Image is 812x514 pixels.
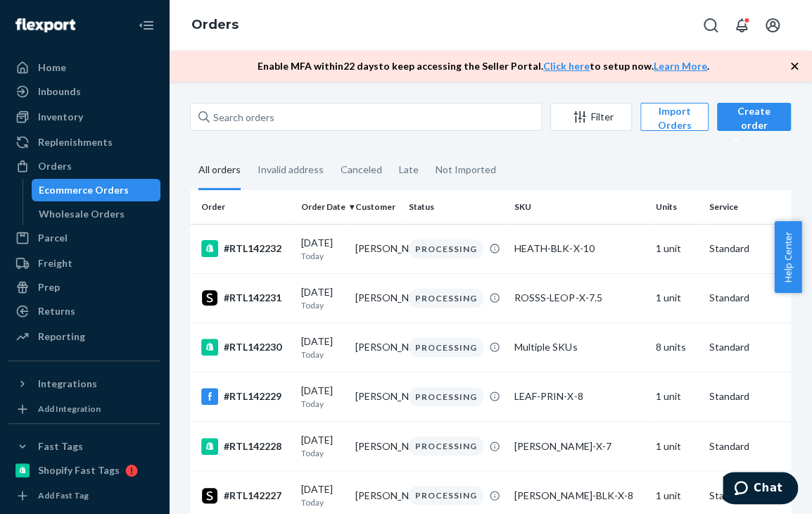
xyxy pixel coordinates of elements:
div: [PERSON_NAME]-X-7 [514,439,644,453]
div: ROSSS-LEOP-X-7.5 [514,291,644,305]
div: Add Integration [38,403,101,415]
a: Freight [8,252,160,275]
div: Freight [38,256,72,270]
ol: breadcrumbs [180,5,250,46]
div: All orders [198,151,241,190]
div: #RTL142232 [201,240,290,257]
th: Units [649,190,704,224]
div: HEATH-BLK-X-10 [514,242,644,256]
a: Home [8,56,160,79]
button: Create order [717,103,791,131]
a: Add Integration [8,401,160,418]
td: [PERSON_NAME] [350,372,404,421]
td: [PERSON_NAME] [350,422,404,471]
td: 1 unit [649,372,704,421]
a: Add Fast Tag [8,487,160,504]
p: Today [301,398,344,410]
button: Open Search Box [697,11,725,39]
div: #RTL142231 [201,289,290,306]
a: Reporting [8,325,160,348]
td: 1 unit [649,273,704,322]
div: [DATE] [301,482,344,508]
a: Learn More [654,60,707,72]
p: Today [301,250,344,262]
div: Add Fast Tag [38,489,89,501]
div: PROCESSING [409,437,483,456]
div: Fast Tags [38,439,83,453]
div: PROCESSING [409,387,483,406]
div: Integrations [38,377,97,391]
div: Prep [38,280,60,294]
a: Click here [543,60,590,72]
div: #RTL142228 [201,438,290,455]
div: Reporting [38,330,85,344]
p: Standard [709,242,804,256]
div: [DATE] [301,384,344,410]
p: Standard [709,291,804,305]
div: Customer [355,201,398,213]
td: Multiple SKUs [509,322,649,372]
p: Today [301,349,344,361]
div: Home [38,61,66,75]
div: Orders [38,159,72,173]
div: Parcel [38,231,68,245]
a: Shopify Fast Tags [8,459,160,482]
a: Ecommerce Orders [32,179,161,201]
div: LEAF-PRIN-X-8 [514,389,644,403]
button: Filter [550,103,632,131]
td: [PERSON_NAME] [350,273,404,322]
div: [DATE] [301,236,344,262]
p: Today [301,299,344,311]
a: Parcel [8,227,160,249]
div: PROCESSING [409,239,483,258]
div: Returns [38,304,75,318]
th: Order [190,190,296,224]
p: Enable MFA within 22 days to keep accessing the Seller Portal. to setup now. . [258,59,709,73]
td: 1 unit [649,422,704,471]
div: Not Imported [436,151,496,188]
th: Order Date [296,190,350,224]
div: Ecommerce Orders [39,183,129,197]
td: [PERSON_NAME] [350,322,404,372]
div: Replenishments [38,135,113,149]
p: Today [301,496,344,508]
div: Late [399,151,419,188]
th: SKU [509,190,649,224]
button: Import Orders [640,103,709,131]
a: Returns [8,300,160,322]
th: Service [704,190,809,224]
div: Wholesale Orders [39,207,125,221]
button: Integrations [8,372,160,395]
button: Close Navigation [132,11,160,39]
td: 1 unit [649,224,704,273]
p: Today [301,447,344,459]
p: Standard [709,439,804,453]
p: Standard [709,389,804,403]
a: Orders [191,17,239,32]
button: Fast Tags [8,435,160,458]
a: Orders [8,155,160,177]
a: Wholesale Orders [32,203,161,225]
th: Status [403,190,509,224]
div: #RTL142229 [201,388,290,405]
div: [DATE] [301,433,344,459]
div: PROCESSING [409,486,483,505]
div: Invalid address [258,151,324,188]
a: Replenishments [8,131,160,153]
div: Shopify Fast Tags [38,463,120,477]
div: Inbounds [38,84,81,99]
div: #RTL142230 [201,339,290,356]
button: Open account menu [759,11,787,39]
p: Standard [709,340,804,354]
td: 8 units [649,322,704,372]
div: Filter [551,110,631,124]
div: PROCESSING [409,338,483,357]
iframe: Opens a widget where you can chat to one of our agents [723,472,798,507]
button: Help Center [774,221,801,293]
a: Inbounds [8,80,160,103]
a: Inventory [8,106,160,128]
div: PROCESSING [409,289,483,308]
div: Canceled [341,151,382,188]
